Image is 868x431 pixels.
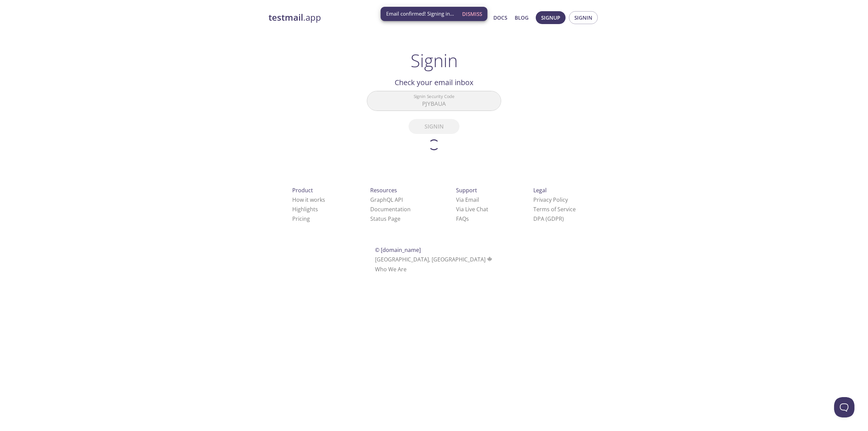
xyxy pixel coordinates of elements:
[456,187,477,194] span: Support
[292,205,318,213] a: Highlights
[466,215,469,222] span: s
[370,215,400,222] a: Status Page
[292,196,325,203] a: How it works
[375,256,493,263] span: [GEOGRAPHIC_DATA], [GEOGRAPHIC_DATA]
[834,397,854,417] iframe: Help Scout Beacon - Open
[370,196,403,203] a: GraphQL API
[515,13,529,22] a: Blog
[370,205,411,213] a: Documentation
[367,77,501,88] h2: Check your email inbox
[533,196,568,203] a: Privacy Policy
[533,205,576,213] a: Terms of Service
[370,187,397,194] span: Resources
[541,13,560,22] span: Signup
[456,205,488,213] a: Via Live Chat
[456,215,469,222] a: FAQ
[459,7,485,20] button: Dismiss
[533,187,547,194] span: Legal
[292,187,313,194] span: Product
[269,12,303,23] strong: testmail
[269,12,428,23] a: testmail.app
[375,266,407,273] a: Who We Are
[493,13,507,22] a: Docs
[292,215,310,222] a: Pricing
[462,9,482,18] span: Dismiss
[536,11,566,24] button: Signup
[569,11,598,24] button: Signin
[411,50,458,71] h1: Signin
[456,196,479,203] a: Via Email
[375,246,421,254] span: © [DOMAIN_NAME]
[386,10,454,17] span: Email confirmed! Signing in...
[533,215,564,222] a: DPA (GDPR)
[574,13,592,22] span: Signin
